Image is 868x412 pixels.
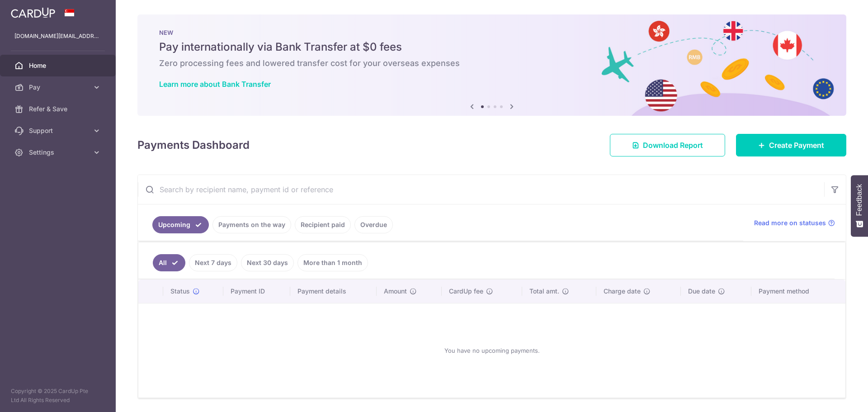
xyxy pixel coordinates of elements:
[29,148,89,157] span: Settings
[159,40,825,54] h5: Pay internationally via Bank Transfer at $0 fees
[297,254,368,271] a: More than 1 month
[159,29,825,36] p: NEW
[736,134,846,156] a: Create Payment
[152,216,209,233] a: Upcoming
[29,61,89,70] span: Home
[153,254,185,271] a: All
[138,175,824,204] input: Search by recipient name, payment id or reference
[754,218,826,227] span: Read more on statuses
[137,14,846,116] img: Bank transfer banner
[290,279,377,303] th: Payment details
[241,254,294,271] a: Next 30 days
[851,175,868,237] button: Feedback - Show survey
[29,126,89,135] span: Support
[384,287,407,296] span: Amount
[223,279,290,303] th: Payment ID
[29,83,89,92] span: Pay
[529,287,559,296] span: Total amt.
[643,140,703,151] span: Download Report
[14,32,101,41] p: [DOMAIN_NAME][EMAIL_ADDRESS][DOMAIN_NAME]
[212,216,291,233] a: Payments on the way
[751,279,845,303] th: Payment method
[137,137,250,153] h4: Payments Dashboard
[170,287,190,296] span: Status
[449,287,483,296] span: CardUp fee
[189,254,237,271] a: Next 7 days
[610,134,725,156] a: Download Report
[855,184,863,216] span: Feedback
[604,287,641,296] span: Charge date
[159,58,825,69] h6: Zero processing fees and lowered transfer cost for your overseas expenses
[688,287,715,296] span: Due date
[11,7,55,18] img: CardUp
[29,104,89,114] span: Refer & Save
[159,80,271,89] a: Learn more about Bank Transfer
[769,140,824,151] span: Create Payment
[295,216,351,233] a: Recipient paid
[149,311,835,390] div: You have no upcoming payments.
[354,216,393,233] a: Overdue
[754,218,835,227] a: Read more on statuses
